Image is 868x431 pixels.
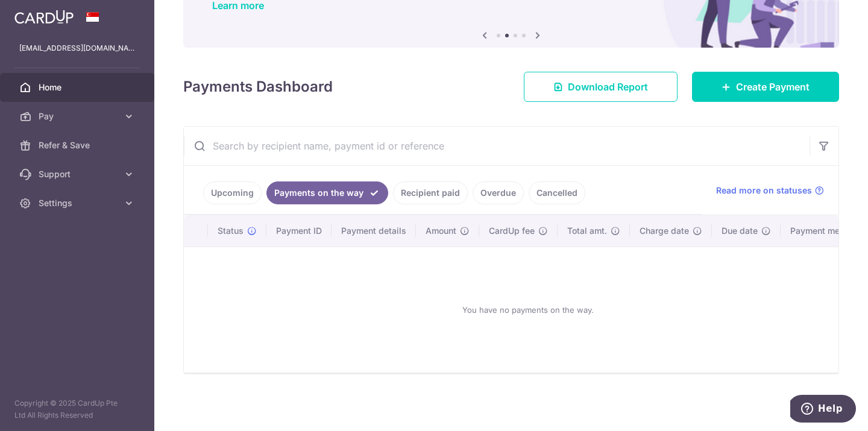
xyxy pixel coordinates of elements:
[489,225,535,237] span: CardUp fee
[568,80,648,94] span: Download Report
[529,181,585,204] a: Cancelled
[640,225,689,237] span: Charge date
[266,181,388,204] a: Payments on the way
[218,225,244,237] span: Status
[266,215,332,247] th: Payment ID
[722,225,758,237] span: Due date
[393,181,468,204] a: Recipient paid
[426,225,456,237] span: Amount
[473,181,524,204] a: Overdue
[19,42,135,54] p: [EMAIL_ADDRESS][DOMAIN_NAME]
[198,257,858,363] div: You have no payments on the way.
[203,181,262,204] a: Upcoming
[39,197,118,209] span: Settings
[14,10,74,24] img: CardUp
[39,110,118,122] span: Pay
[524,72,678,102] a: Download Report
[790,395,856,425] iframe: Opens a widget where you can find more information
[716,184,824,197] a: Read more on statuses
[39,81,118,93] span: Home
[39,139,118,151] span: Refer & Save
[692,72,839,102] a: Create Payment
[39,168,118,180] span: Support
[183,76,333,98] h4: Payments Dashboard
[736,80,810,94] span: Create Payment
[716,184,812,197] span: Read more on statuses
[567,225,607,237] span: Total amt.
[332,215,416,247] th: Payment details
[184,127,810,165] input: Search by recipient name, payment id or reference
